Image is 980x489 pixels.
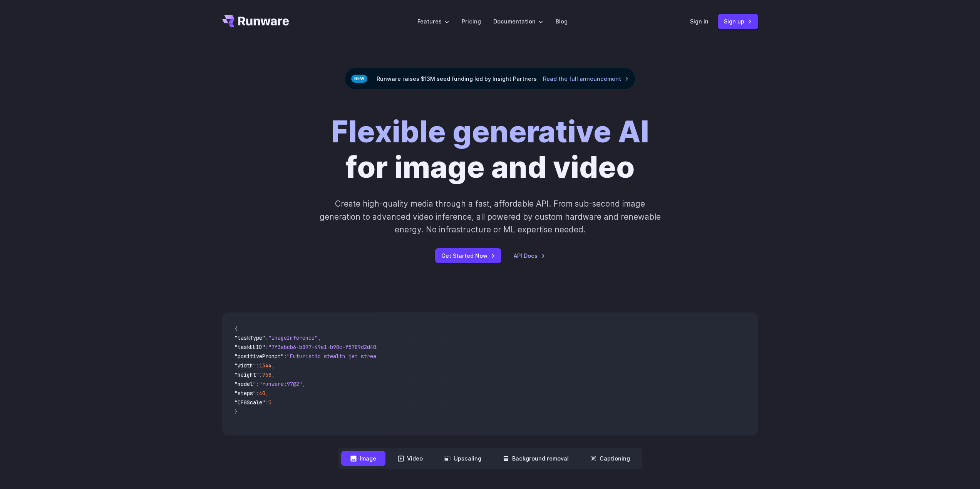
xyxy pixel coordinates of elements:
button: Video [389,451,432,466]
button: Image [341,451,385,466]
span: "7f3ebcb6-b897-49e1-b98c-f5789d2d40d7" [268,344,385,350]
label: Features [417,17,449,26]
button: Background removal [494,451,578,466]
a: Go to / [222,15,289,27]
button: Captioning [581,451,639,466]
span: "positivePrompt" [235,353,284,360]
a: API Docs [514,251,545,260]
span: : [259,371,262,378]
span: "taskType" [235,334,265,341]
div: Runware raises $13M seed funding led by Insight Partners [345,68,635,90]
span: 1344 [259,362,271,369]
h1: for image and video [331,114,649,185]
span: "Futuristic stealth jet streaking through a neon-lit cityscape with glowing purple exhaust" [287,353,567,360]
a: Read the full announcement [543,74,629,83]
a: Pricing [462,17,481,26]
span: "steps" [235,390,256,397]
span: 768 [262,371,271,378]
strong: Flexible generative AI [331,114,649,150]
span: 5 [268,399,271,406]
a: Sign in [690,17,709,26]
span: : [265,344,268,350]
span: "imageInference" [268,334,318,341]
span: : [265,334,268,341]
span: , [265,390,268,397]
span: , [271,371,275,378]
p: Create high-quality media through a fast, affordable API. From sub-second image generation to adv... [318,197,662,236]
span: 40 [259,390,265,397]
span: , [271,362,275,369]
span: , [302,381,305,387]
button: Upscaling [435,451,491,466]
span: : [256,390,259,397]
span: : [256,362,259,369]
a: Sign up [718,14,758,29]
span: "model" [235,381,256,387]
span: "width" [235,362,256,369]
span: : [256,381,259,387]
label: Documentation [493,17,543,26]
span: "taskUUID" [235,344,265,350]
span: : [265,399,268,406]
span: "runware:97@2" [259,381,302,387]
a: Blog [556,17,568,26]
span: { [235,325,238,332]
span: "height" [235,371,259,378]
span: "CFGScale" [235,399,265,406]
span: : [284,353,287,360]
span: } [235,408,238,415]
span: , [318,334,321,341]
a: Get Started Now [435,248,501,263]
